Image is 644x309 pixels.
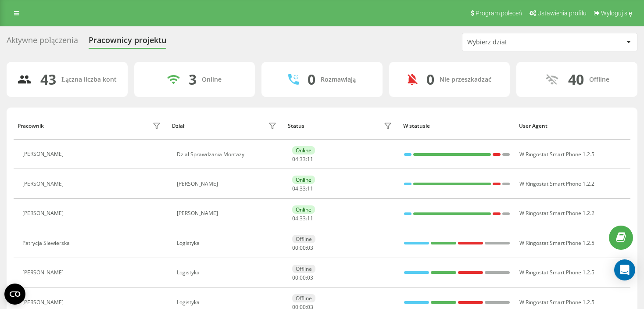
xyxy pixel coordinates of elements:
[292,205,315,214] div: Online
[22,151,66,157] div: [PERSON_NAME]
[519,269,594,276] span: W Ringostat Smart Phone 1.2.5
[601,10,632,17] span: Wyloguj się
[614,259,635,280] div: Open Intercom Messenger
[426,71,434,88] div: 0
[292,185,298,192] span: 04
[292,186,313,192] div: : :
[519,180,594,187] span: W Ringostat Smart Phone 1.2.2
[321,76,356,83] div: Rozmawiają
[300,215,306,222] span: 33
[189,71,197,88] div: 3
[307,185,313,192] span: 11
[568,71,584,88] div: 40
[40,71,56,88] div: 43
[18,123,44,129] div: Pracownik
[288,123,304,129] div: Status
[177,181,279,187] div: [PERSON_NAME]
[177,299,279,305] div: Logistyka
[537,10,587,17] span: Ustawienia profilu
[307,155,313,163] span: 11
[292,265,315,273] div: Offline
[177,240,279,246] div: Logistyka
[292,275,313,281] div: : :
[292,245,313,251] div: : :
[519,209,594,217] span: W Ringostat Smart Phone 1.2.2
[202,76,222,83] div: Online
[4,284,25,305] button: Open CMP widget
[22,181,66,187] div: [PERSON_NAME]
[22,269,66,276] div: [PERSON_NAME]
[177,210,279,216] div: [PERSON_NAME]
[467,39,572,46] div: Wybierz dział
[300,274,306,281] span: 00
[292,176,315,184] div: Online
[22,299,66,305] div: [PERSON_NAME]
[292,235,315,243] div: Offline
[292,274,298,281] span: 00
[519,151,594,158] span: W Ringostat Smart Phone 1.2.5
[519,298,594,306] span: W Ringostat Smart Phone 1.2.5
[7,36,78,49] div: Aktywne połączenia
[292,216,313,222] div: : :
[177,269,279,276] div: Logistyka
[440,76,491,83] div: Nie przeszkadzać
[403,123,511,129] div: W statusie
[300,155,306,163] span: 33
[589,76,609,83] div: Offline
[300,244,306,252] span: 00
[292,294,315,302] div: Offline
[300,185,306,192] span: 33
[89,36,166,49] div: Pracownicy projektu
[308,71,315,88] div: 0
[22,240,72,246] div: Patrycja Siewierska
[172,123,184,129] div: Dział
[61,76,117,83] div: Łączna liczba kont
[476,10,522,17] span: Program poleceń
[292,215,298,222] span: 04
[292,244,298,252] span: 00
[177,151,279,158] div: Dzial Sprawdzania Montazy
[519,123,626,129] div: User Agent
[292,156,313,162] div: : :
[307,274,313,281] span: 03
[292,146,315,154] div: Online
[22,210,66,216] div: [PERSON_NAME]
[292,155,298,163] span: 04
[307,215,313,222] span: 11
[307,244,313,252] span: 03
[519,239,594,247] span: W Ringostat Smart Phone 1.2.5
